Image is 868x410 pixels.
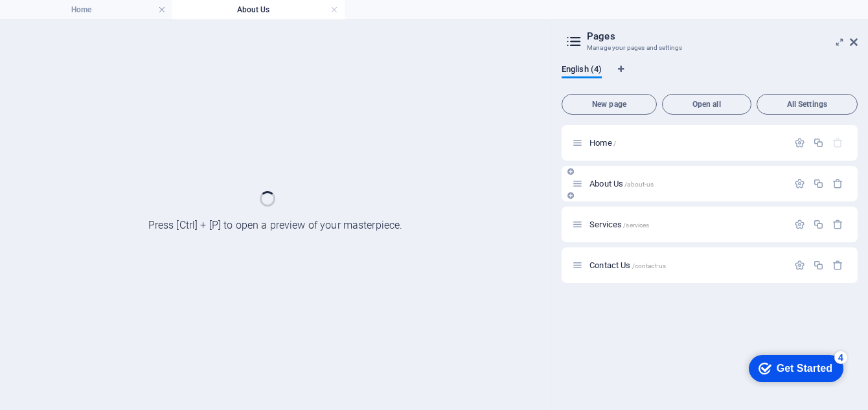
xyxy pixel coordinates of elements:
[589,138,616,148] span: Click to open page
[587,42,832,54] h3: Manage your pages and settings
[586,179,788,188] div: About Us/about-us
[832,219,843,230] div: Remove
[587,30,858,42] h2: Pages
[589,260,666,270] span: Click to open page
[586,261,788,269] div: Contact Us/contact-us
[762,100,852,108] span: All Settings
[794,219,805,230] div: Settings
[586,139,788,147] div: Home/
[668,100,746,108] span: Open all
[567,100,651,108] span: New page
[613,140,616,147] span: /
[589,179,654,188] span: About Us
[632,262,667,269] span: /contact-us
[38,14,94,26] div: Get Started
[562,94,657,115] button: New page
[813,219,824,230] div: Duplicate
[562,64,858,89] div: Language Tabs
[813,178,824,189] div: Duplicate
[586,220,788,229] div: Services/services
[172,3,345,17] h4: About Us
[794,260,805,271] div: Settings
[832,260,843,271] div: Remove
[832,137,843,148] div: The startpage cannot be deleted
[562,62,602,80] span: English (4)
[813,260,824,271] div: Duplicate
[813,137,824,148] div: Duplicate
[624,181,654,188] span: /about-us
[757,94,858,115] button: All Settings
[623,222,649,229] span: /services
[96,3,109,16] div: 4
[10,6,105,34] div: Get Started 4 items remaining, 20% complete
[794,137,805,148] div: Settings
[794,178,805,189] div: Settings
[662,94,751,115] button: Open all
[832,178,843,189] div: Remove
[589,220,649,229] span: Click to open page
